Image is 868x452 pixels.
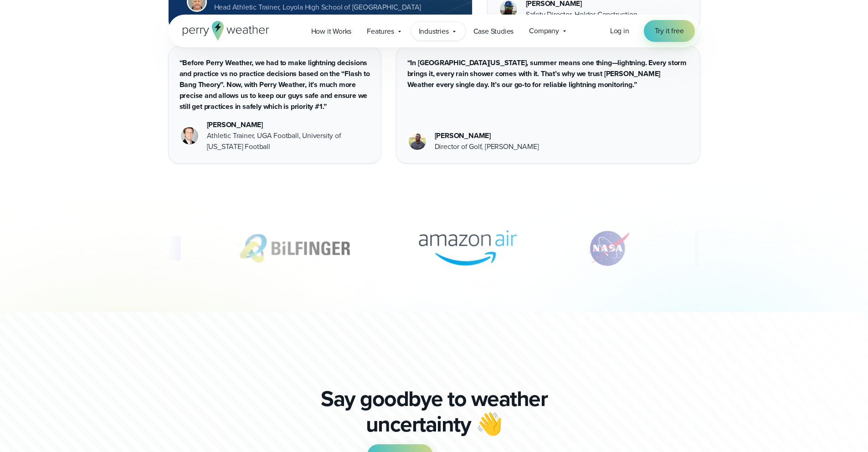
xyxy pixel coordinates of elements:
img: Bilfinger.svg [230,226,360,271]
span: How it Works [311,26,352,37]
div: 1 of 12 [57,226,186,271]
div: slideshow [168,226,700,276]
a: Log in [610,26,629,36]
div: 5 of 12 [684,226,780,271]
p: “Before Perry Weather, we had to make lightning decisions and practice vs no practice decisions b... [180,57,370,112]
a: Case Studies [466,22,522,41]
img: Merco Chantres Headshot [500,0,517,18]
p: “In [GEOGRAPHIC_DATA][US_STATE], summer means one thing—lightning. Every storm brings it, every r... [407,57,689,90]
div: [PERSON_NAME] [435,130,539,141]
span: Company [529,26,559,36]
img: CBS-Sports.svg [57,226,186,271]
div: Head Athletic Trainer, Loyola High School of [GEOGRAPHIC_DATA] [214,2,421,13]
span: Features [367,26,394,37]
span: Industries [419,26,449,37]
a: Try it free [644,20,695,42]
div: [PERSON_NAME] [207,119,370,130]
div: Athletic Trainer, UGA Football, University of [US_STATE] Football [207,130,370,152]
div: Safety Director, Holder Construction [526,9,637,20]
div: Director of Golf, [PERSON_NAME] [435,141,539,152]
img: MLB.svg [684,226,780,271]
span: Try it free [655,26,684,36]
span: Case Studies [473,26,514,37]
div: 4 of 12 [576,226,640,271]
img: Amazon-Air.svg [403,226,533,271]
div: 2 of 12 [230,226,360,271]
img: NASA.svg [576,226,640,271]
a: How it Works [303,22,360,41]
div: 3 of 12 [403,226,533,271]
p: Say goodbye to weather uncertainty 👋 [318,386,551,437]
